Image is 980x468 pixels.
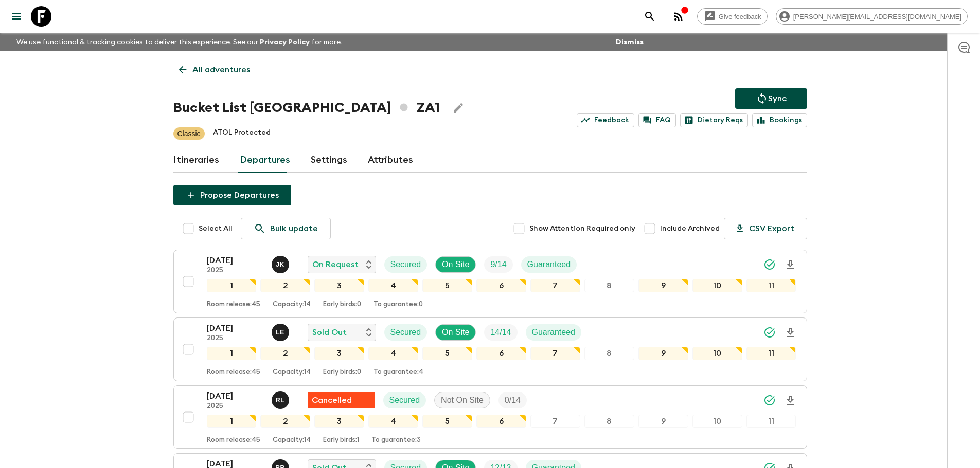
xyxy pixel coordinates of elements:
div: 7 [530,347,580,360]
p: R L [276,396,284,404]
span: Rabata Legend Mpatamali [272,395,291,403]
a: Itineraries [173,148,219,173]
p: 14 / 14 [490,326,511,339]
button: menu [6,6,27,27]
svg: Synced Successfully [763,326,776,339]
span: Show Attention Required only [529,223,635,234]
div: On Site [435,256,476,273]
p: On Request [312,258,359,271]
button: [DATE]2025Leslie EdgarSold OutSecuredOn SiteTrip FillGuaranteed1234567891011Room release:45Capaci... [173,317,807,381]
button: CSV Export [724,218,807,239]
button: Sync adventure departures to the booking engine [735,88,807,109]
div: 8 [584,279,634,292]
p: Early birds: 0 [323,368,361,377]
svg: Synced Successfully [763,394,776,406]
div: 11 [746,279,796,292]
p: ATOL Protected [213,127,271,140]
div: 5 [422,279,472,292]
div: 5 [422,347,472,360]
a: Privacy Policy [260,39,310,46]
button: LE [272,324,291,341]
p: Secured [390,258,421,271]
div: 11 [746,347,796,360]
p: Cancelled [312,394,352,406]
a: Feedback [577,113,634,127]
button: Dismiss [613,35,646,49]
div: 1 [207,415,257,428]
p: Early birds: 0 [323,301,361,309]
button: search adventures [639,6,660,27]
span: [PERSON_NAME][EMAIL_ADDRESS][DOMAIN_NAME] [788,13,967,21]
div: 3 [314,415,364,428]
div: 1 [207,279,257,292]
div: 7 [530,279,580,292]
div: Trip Fill [484,256,512,273]
a: Give feedback [697,8,768,25]
a: Departures [240,148,290,173]
div: Secured [384,256,427,273]
a: Dietary Reqs [680,113,748,127]
a: FAQ [638,113,676,127]
span: Jamie Keenan [272,259,291,267]
div: Flash Pack cancellation [308,392,375,408]
div: 4 [368,279,418,292]
div: 9 [638,415,688,428]
div: Trip Fill [484,324,517,341]
button: JK [272,256,291,273]
p: Classic [177,128,201,139]
p: All adventures [192,64,250,76]
p: On Site [442,326,469,339]
button: Edit Adventure Title [448,98,469,118]
p: On Site [442,258,469,271]
span: Select All [199,223,233,234]
p: 2025 [207,334,263,343]
p: To guarantee: 3 [371,436,421,444]
span: Give feedback [713,13,767,21]
p: 0 / 14 [505,394,521,406]
div: 10 [692,279,742,292]
a: All adventures [173,60,256,80]
p: Guaranteed [527,258,571,271]
div: Trip Fill [498,392,527,408]
button: Propose Departures [173,185,291,205]
div: 2 [260,415,310,428]
p: We use functional & tracking cookies to deliver this experience. See our for more. [12,33,346,51]
div: 6 [476,279,526,292]
a: Bookings [752,113,807,127]
p: J K [276,260,284,269]
div: 9 [638,279,688,292]
div: 10 [692,347,742,360]
button: [DATE]2025Rabata Legend MpatamaliFlash Pack cancellationSecuredNot On SiteTrip Fill1234567891011R... [173,385,807,449]
p: Sync [768,92,787,105]
div: 8 [584,415,634,428]
p: L E [276,328,284,336]
p: Room release: 45 [207,368,260,377]
svg: Synced Successfully [763,258,776,271]
div: Secured [384,324,427,341]
p: 2025 [207,267,263,275]
div: 3 [314,347,364,360]
div: 9 [638,347,688,360]
a: Bulk update [241,218,331,239]
p: 2025 [207,402,263,410]
p: Capacity: 14 [273,436,311,444]
p: Capacity: 14 [273,301,311,309]
p: [DATE] [207,322,263,334]
p: Guaranteed [532,326,576,339]
p: Not On Site [441,394,484,406]
svg: Download Onboarding [784,395,796,407]
p: [DATE] [207,254,263,267]
div: On Site [435,324,476,341]
div: 4 [368,415,418,428]
p: 9 / 14 [490,258,506,271]
div: 6 [476,415,526,428]
div: 1 [207,347,257,360]
p: Bulk update [270,222,318,235]
p: [DATE] [207,390,263,402]
div: 3 [314,279,364,292]
div: 5 [422,415,472,428]
div: Not On Site [434,392,490,408]
div: 2 [260,347,310,360]
div: 4 [368,347,418,360]
p: Room release: 45 [207,301,260,309]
